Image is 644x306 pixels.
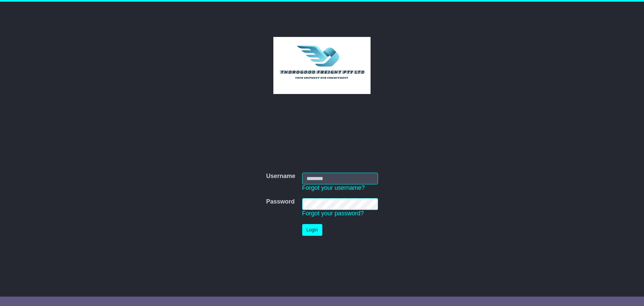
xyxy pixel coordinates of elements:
[302,224,322,236] button: Login
[266,198,294,206] label: Password
[266,173,295,180] label: Username
[302,184,365,191] a: Forgot your username?
[273,37,371,94] img: Thorogood Freight Pty Ltd
[302,210,364,217] a: Forgot your password?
